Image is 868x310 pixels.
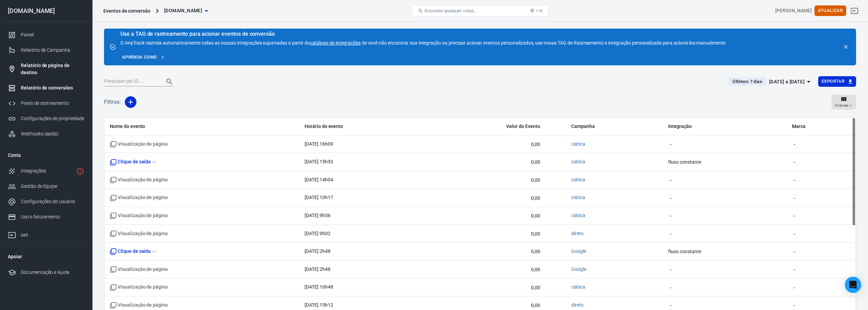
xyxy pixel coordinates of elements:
[103,8,150,14] font: Eventos de conversão
[110,194,168,201] span: Nome padrão do evento
[822,79,844,84] font: Exportar
[118,141,168,147] font: Visualização de página
[305,141,333,147] time: 2025-10-05T16:09:43-03:00
[571,195,585,200] font: ciática
[305,213,330,218] font: [DATE] 9h56
[305,159,333,164] time: 2025-10-05T15:53:17-03:00
[792,303,797,308] font: －
[835,103,849,107] font: Colunas
[818,76,856,87] button: Exportar
[571,141,585,147] font: ciática
[76,167,84,175] svg: 1 rede ainda não verificada
[571,284,585,291] span: ciática
[571,266,586,272] a: Google
[2,27,90,43] a: Painel
[8,254,22,259] font: Apoiar
[531,159,540,165] font: 0,00
[154,249,157,254] font: 1
[571,284,585,290] a: ciática
[571,231,584,236] a: direto
[362,40,727,46] font: Se você não encontrar sua integração ou precisar acionar eventos personalizados, use nossa TAG de...
[2,111,90,126] a: Configurações de propriedade
[571,212,585,219] span: ciática
[305,231,330,236] font: [DATE] 9h02
[531,249,540,254] font: 0,00
[571,230,584,237] span: direto
[118,177,168,182] font: Visualização de página
[571,141,585,148] span: ciática
[2,225,90,243] a: sair
[305,141,333,147] font: [DATE] 16h09
[118,302,168,308] font: Visualização de página
[668,267,673,272] font: －
[775,7,811,14] div: ID da conta: 3jDzlnHw
[571,302,584,308] font: direto
[361,40,362,46] font: .
[792,213,797,218] font: －
[571,213,585,218] a: ciática
[818,8,843,13] font: Atualizar
[769,79,805,84] font: [DATE] a [DATE]
[305,284,333,290] font: [DATE] 16h48
[161,4,210,17] button: [DOMAIN_NAME]
[530,8,543,13] font: ⌘ + K
[571,159,585,164] a: ciática
[792,267,797,272] font: －
[310,40,361,46] a: catálogo de integrações
[668,231,673,236] font: －
[571,159,585,165] span: ciática
[792,141,797,147] font: －
[122,54,157,60] font: Aprenda como
[571,302,584,309] span: direto
[571,248,586,254] a: Google
[733,79,762,84] font: Últimos 7 dias
[792,195,797,200] font: －
[571,177,585,183] span: ciática
[305,266,330,272] time: 2025-10-05T02:48:05-03:00
[152,249,154,254] font: +
[841,42,851,52] button: fechar
[305,195,333,200] font: [DATE] 10h17
[8,152,21,158] font: Conta
[425,8,477,13] font: Encontre qualquer coisa...
[164,8,202,13] font: [DOMAIN_NAME]
[846,3,863,19] a: sair
[120,52,167,63] a: Aprenda como
[305,195,333,200] time: 2025-10-05T10:17:07-03:00
[814,5,846,16] button: Atualizar
[305,248,330,254] time: 2025-10-05T02:48:36-03:00
[21,85,73,91] font: Relatório de conversões
[305,248,330,254] font: [DATE] 2h48
[2,194,90,209] a: Configurações do usuário
[110,177,168,183] span: Nome padrão do evento
[21,270,70,275] font: Documentação e Ajuda
[668,213,673,218] font: －
[2,179,90,194] a: Gestão de Equipe
[21,168,46,174] font: Integrações
[110,124,145,129] font: Nome do evento
[305,177,333,182] time: 2025-10-05T14:04:35-03:00
[110,141,168,148] span: Nome padrão do evento
[668,159,701,165] font: fluxo constante
[305,284,333,290] time: 2025-10-04T16:48:46-03:00
[792,249,797,254] font: －
[571,124,595,129] font: Campanha
[571,194,585,201] span: ciática
[668,303,673,308] font: －
[104,77,159,86] input: Pesquisar por ID...
[668,195,673,200] font: －
[118,284,168,290] font: Visualização de página
[531,141,540,147] font: 0,00
[118,231,168,236] font: Visualização de página
[118,248,151,254] font: Clique de saída
[118,213,168,218] font: Visualização de página
[2,209,90,225] a: Uso e faturamento
[161,74,178,90] button: Procurar
[21,183,57,189] font: Gestão de Equipe
[21,199,75,204] font: Configurações do usuário
[305,159,333,164] font: [DATE] 15h53
[571,177,585,182] a: ciática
